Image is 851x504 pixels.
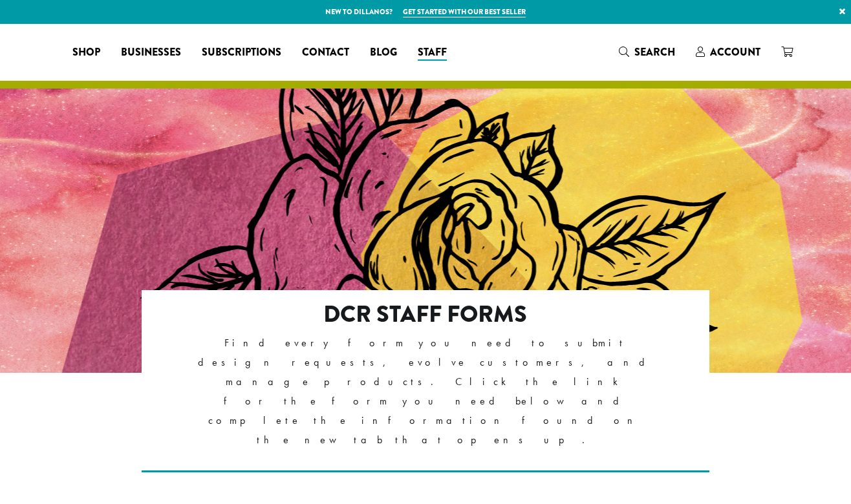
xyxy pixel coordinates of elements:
span: Blog [370,45,397,61]
a: Get started with our best seller [403,6,526,17]
span: Subscriptions [202,45,281,61]
span: Contact [302,45,349,61]
span: Staff [418,45,447,61]
span: Account [710,45,760,59]
h2: DCR Staff Forms [198,300,654,328]
span: Search [634,45,675,59]
p: Find every form you need to submit design requests, evolve customers, and manage products. Click ... [198,333,654,450]
a: Search [609,41,685,63]
a: Staff [407,42,457,63]
a: Shop [62,42,111,63]
span: Shop [72,45,100,61]
span: Businesses [121,45,181,61]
